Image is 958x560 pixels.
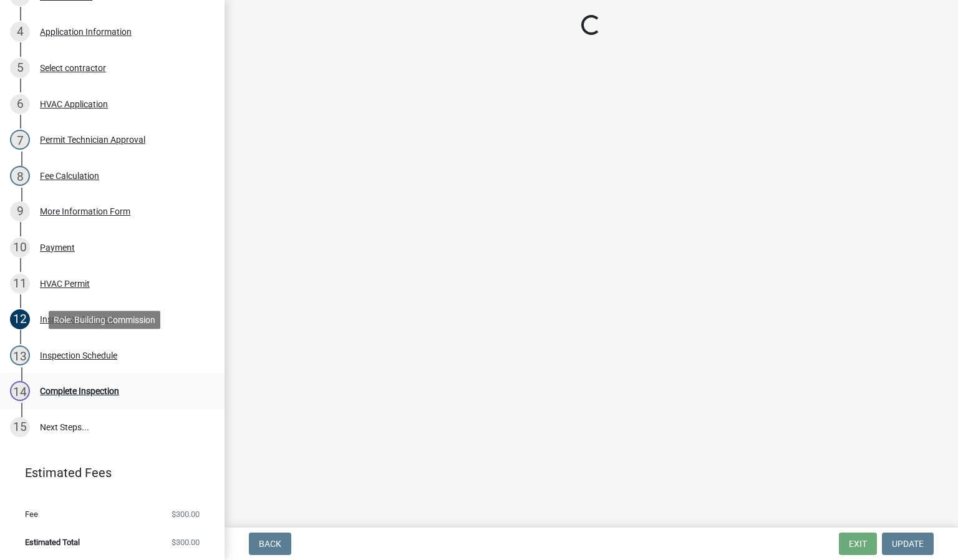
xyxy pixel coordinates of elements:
[10,166,30,186] div: 8
[25,538,80,546] span: Estimated Total
[40,171,99,180] div: Fee Calculation
[10,94,30,114] div: 6
[10,345,30,365] div: 13
[40,100,108,109] div: HVAC Application
[839,533,877,555] button: Exit
[40,243,75,252] div: Payment
[49,311,160,329] div: Role: Building Commission
[40,27,132,36] div: Application Information
[25,510,38,518] span: Fee
[10,58,30,78] div: 5
[10,201,30,221] div: 9
[40,351,117,360] div: Inspection Schedule
[892,539,924,549] span: Update
[10,417,30,437] div: 15
[40,387,119,395] div: Complete Inspection
[10,460,205,485] a: Estimated Fees
[10,22,30,42] div: 4
[10,274,30,294] div: 11
[40,315,114,324] div: Inspection Request
[40,207,130,216] div: More Information Form
[40,135,145,144] div: Permit Technician Approval
[10,381,30,401] div: 14
[10,309,30,329] div: 12
[249,533,291,555] button: Back
[40,64,106,72] div: Select contractor
[882,533,934,555] button: Update
[172,538,200,546] span: $300.00
[40,279,90,288] div: HVAC Permit
[172,510,200,518] span: $300.00
[10,238,30,258] div: 10
[259,539,281,549] span: Back
[10,130,30,150] div: 7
